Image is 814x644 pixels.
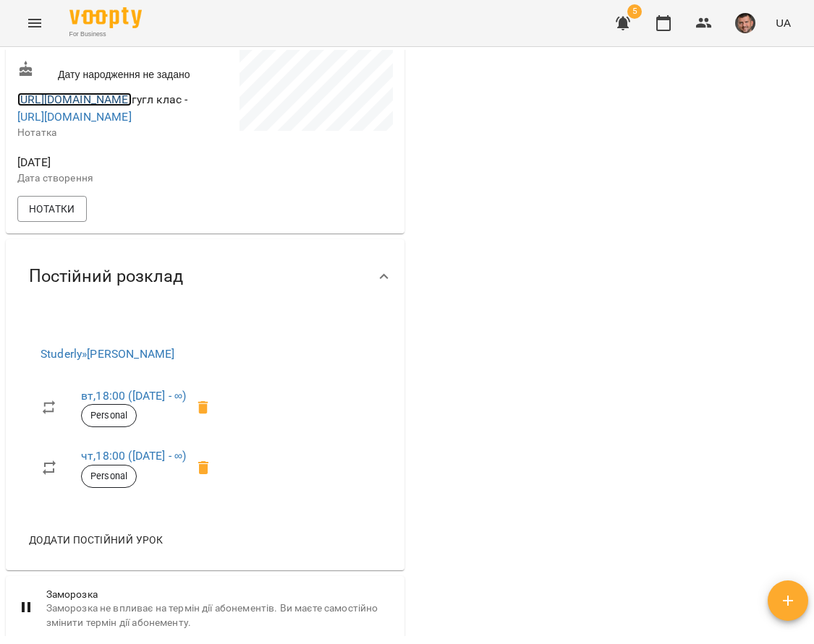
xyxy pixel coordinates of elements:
[82,470,136,483] span: Personal
[17,171,202,186] p: Дата створення
[17,154,202,171] span: [DATE]
[81,389,186,403] a: вт,18:00 ([DATE] - ∞)
[23,527,169,553] button: Додати постійний урок
[29,200,75,218] span: Нотатки
[17,196,87,222] button: Нотатки
[735,13,755,33] img: 75717b8e963fcd04a603066fed3de194.png
[69,30,142,39] span: For Business
[69,7,142,28] img: Voopty Logo
[17,110,132,124] a: [URL][DOMAIN_NAME]
[46,588,393,602] span: Заморозка
[81,449,186,463] a: чт,18:00 ([DATE] - ∞)
[29,531,163,549] span: Додати постійний урок
[17,93,187,124] span: гугл клас -
[14,58,205,85] div: Дату народження не задано
[17,6,52,40] button: Menu
[770,9,797,36] button: UA
[776,15,791,30] span: UA
[41,347,174,361] a: Studerly»[PERSON_NAME]
[6,239,404,314] div: Постійний розклад
[627,4,642,19] span: 5
[186,450,221,485] span: Видалити приватний урок Маленченко Юрій Сергійович чт 18:00 клієнта Максим Найден, 13 років
[17,93,132,106] a: [URL][DOMAIN_NAME]
[186,390,221,425] span: Видалити приватний урок Маленченко Юрій Сергійович вт 18:00 клієнта Максим Найден, 13 років
[46,601,393,630] span: Заморозка не впливає на термін дії абонементів. Ви маєте самостійно змінити термін дії абонементу.
[29,265,183,288] span: Постійний розклад
[82,409,136,422] span: Personal
[17,126,202,140] p: Нотатка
